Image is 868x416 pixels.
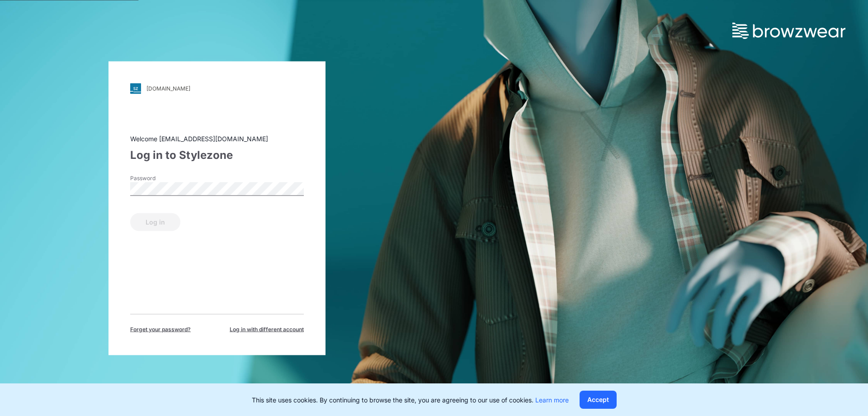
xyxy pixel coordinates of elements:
a: Learn more [535,396,569,404]
span: Log in with different account [230,325,304,333]
img: browzwear-logo.73288ffb.svg [732,23,845,39]
div: Log in to Stylezone [130,147,304,163]
p: This site uses cookies. By continuing to browse the site, you are agreeing to our use of cookies. [252,395,569,405]
div: Welcome [EMAIL_ADDRESS][DOMAIN_NAME] [130,134,304,143]
button: Accept [580,391,617,409]
a: [DOMAIN_NAME] [130,83,304,94]
span: Forget your password? [130,325,191,333]
img: svg+xml;base64,PHN2ZyB3aWR0aD0iMjgiIGhlaWdodD0iMjgiIHZpZXdCb3g9IjAgMCAyOCAyOCIgZmlsbD0ibm9uZSIgeG... [130,83,141,94]
div: [DOMAIN_NAME] [146,85,190,92]
label: Password [130,174,193,182]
